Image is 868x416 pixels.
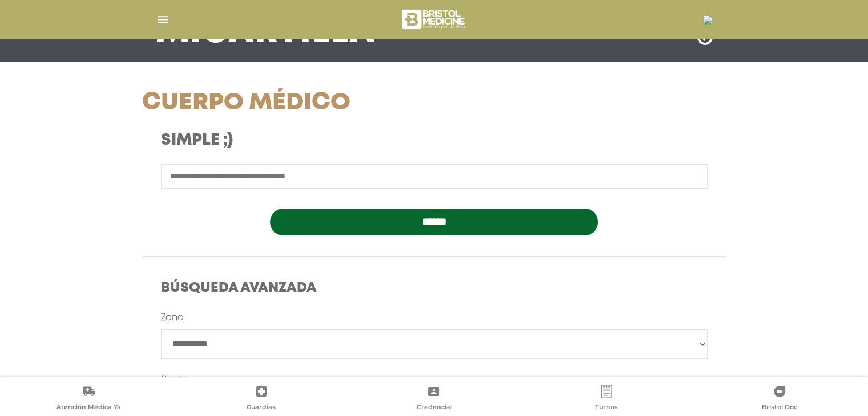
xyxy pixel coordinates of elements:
[175,385,348,414] a: Guardias
[161,311,184,325] label: Zona
[156,13,170,27] img: Cober_menu-lines-white.svg
[762,403,797,413] span: Bristol Doc
[161,280,708,297] h4: Búsqueda Avanzada
[693,385,866,414] a: Bristol Doc
[595,403,618,413] span: Turnos
[56,403,121,413] span: Atención Médica Ya
[400,6,468,33] img: bristol-medicine-blanco.png
[247,403,276,413] span: Guardias
[520,385,693,414] a: Turnos
[156,18,376,48] h3: Mi Cartilla
[348,385,520,414] a: Credencial
[161,373,188,387] label: Barrio
[142,89,526,117] h1: Cuerpo Médico
[161,131,507,150] h3: Simple ;)
[703,15,712,25] img: 22835
[416,403,451,413] span: Credencial
[2,385,175,414] a: Atención Médica Ya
